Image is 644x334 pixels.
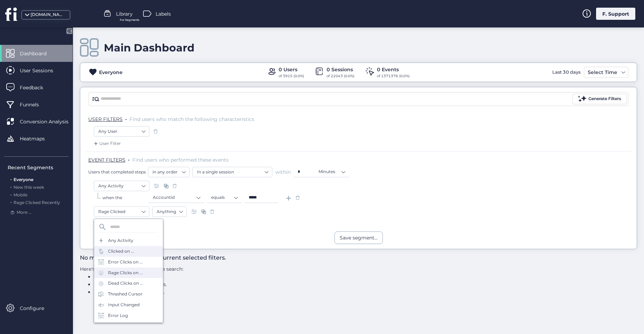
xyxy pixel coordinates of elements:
span: Everyone [14,177,33,182]
div: Save segment... [340,234,378,242]
span: More ... [17,209,32,216]
div: of 1371376 (0.0%) [377,73,410,79]
span: Conversion Analysis [20,118,79,125]
div: Clicked on ... [108,248,134,255]
div: Dead Clicks on ... [108,280,143,287]
span: USER FILTERS [88,116,123,122]
h3: No matches found with the current selected filters. [80,253,368,262]
div: F. Support [596,8,635,20]
div: Select Time [586,68,619,76]
div: when the [102,195,149,201]
span: Funnels [20,101,49,108]
div: Add Event [92,220,121,227]
nz-select-item: Any User [98,126,145,137]
li: Check for typos in your filters. [94,280,368,288]
span: Find users who performed these events [132,157,229,163]
span: New this week [14,185,44,190]
span: Configure [20,304,55,312]
div: of 3915 (0.0%) [279,73,304,79]
nz-select-item: equals [211,192,238,203]
div: Main Dashboard [104,41,195,54]
li: Reduce the amount of filters. [94,288,368,296]
span: Labels [156,10,171,18]
span: Mobile [14,192,27,197]
div: Last 30 days [551,67,582,78]
button: Generate Filters [572,94,627,104]
span: . [10,191,11,197]
div: Error Log [108,312,128,319]
nz-select-item: in any order [152,167,185,177]
div: Everyone [99,68,123,76]
div: [DOMAIN_NAME] [31,11,65,18]
nz-select-item: Rage Clicked [98,206,145,217]
div: 0 Users [279,66,304,73]
span: Heatmaps [20,135,55,142]
span: Users that completed steps [88,169,146,175]
div: User Filter [92,140,121,147]
span: Feedback [20,84,53,91]
span: . [10,176,11,182]
div: Recent Segments [8,164,68,171]
div: Here's what you can do to improve search: [80,265,368,296]
span: Find users who match the following characteristics [130,116,254,122]
div: Generate Filters [588,96,621,102]
nz-select-item: Accountid [153,192,200,203]
div: Input Changed [108,302,140,308]
div: Thrashed Cursor [108,291,142,298]
li: Expand the date range. [94,273,368,280]
span: For Segments [120,18,139,22]
nz-select-item: Anything [157,206,182,217]
div: 0 Sessions [327,66,354,73]
span: Library [116,10,133,18]
span: . [125,115,127,122]
div: Any Activity [108,237,133,244]
span: . [10,183,11,190]
div: Error Clicks on ... [108,259,143,266]
span: . [10,198,11,205]
div: 0 Events [377,66,410,73]
span: EVENT FILTERS [88,157,125,163]
span: User Sessions [20,67,64,74]
div: Rage Clicks on ... [108,270,143,276]
nz-select-item: In a single session [197,167,268,177]
span: . [128,155,130,162]
span: within [275,169,291,176]
span: Dashboard [20,50,57,57]
div: of 22043 (0.0%) [327,73,354,79]
nz-select-item: Minutes [319,166,345,177]
nz-select-item: Any Activity [98,181,145,191]
span: Rage Clicked Recently [14,200,60,205]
